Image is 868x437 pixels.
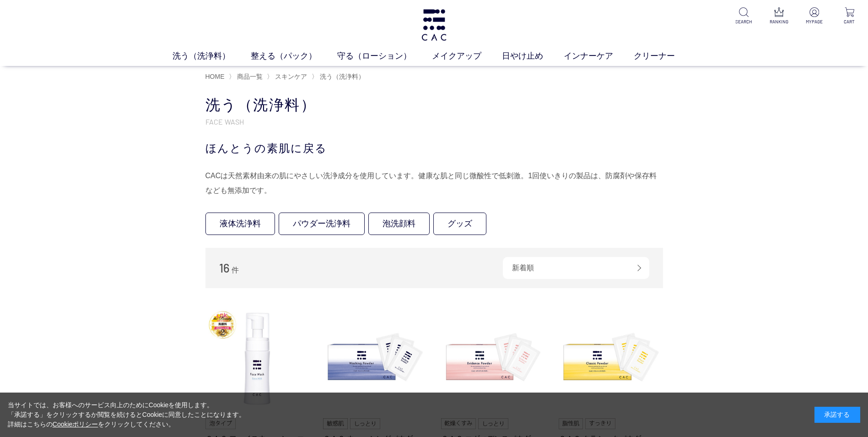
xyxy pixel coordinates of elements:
[768,7,790,25] a: RANKING
[229,72,265,81] li: 〉
[312,72,367,81] li: 〉
[318,73,365,80] a: 洗う（洗浄料）
[267,72,309,81] li: 〉
[219,261,230,275] span: 16
[441,306,545,411] img: ＣＡＣ エヴィデンスパウダー
[205,73,225,80] a: HOME
[564,50,634,62] a: インナーケア
[733,18,755,25] p: SEARCH
[279,213,365,235] a: パウダー洗浄料
[205,306,310,411] img: ＣＡＣ フェイスウォッシュ エクストラマイルド
[205,213,275,235] a: 液体洗浄料
[559,306,663,411] img: ＣＡＣ クラシックパウダー
[205,140,663,157] div: ほんとうの素肌に戻る
[503,257,649,279] div: 新着順
[733,7,755,25] a: SEARCH
[814,407,860,423] div: 承諾する
[235,73,263,80] a: 商品一覧
[320,73,365,80] span: 洗う（洗浄料）
[251,50,337,62] a: 整える（パック）
[803,18,825,25] p: MYPAGE
[232,266,239,274] span: 件
[337,50,432,62] a: 守る（ローション）
[237,73,263,80] span: 商品一覧
[433,213,486,235] a: グッズ
[432,50,502,62] a: メイクアップ
[275,73,307,80] span: スキンケア
[53,421,98,428] a: Cookieポリシー
[205,169,663,198] div: CACは天然素材由来の肌にやさしい洗浄成分を使用しています。健康な肌と同じ微酸性で低刺激。1回使いきりの製品は、防腐剤や保存料なども無添加です。
[838,7,861,25] a: CART
[634,50,695,62] a: クリーナー
[205,117,663,126] p: FACE WASH
[273,73,307,80] a: スキンケア
[205,95,663,115] h1: 洗う（洗浄料）
[803,7,825,25] a: MYPAGE
[8,400,246,429] div: 当サイトでは、お客様へのサービス向上のためにCookieを使用します。 「承諾する」をクリックするか閲覧を続けるとCookieに同意したことになります。 詳細はこちらの をクリックしてください。
[420,9,448,41] img: logo
[173,50,251,62] a: 洗う（洗浄料）
[368,213,430,235] a: 泡洗顔料
[768,18,790,25] p: RANKING
[838,18,861,25] p: CART
[502,50,564,62] a: 日やけ止め
[323,306,427,411] img: ＣＡＣ ウォッシングパウダー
